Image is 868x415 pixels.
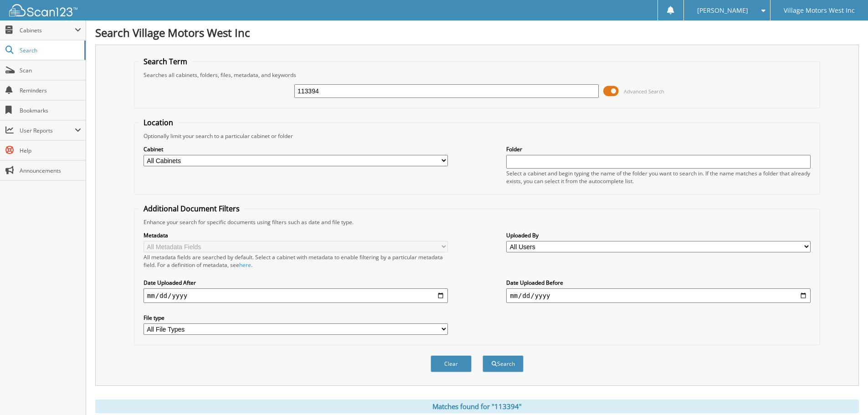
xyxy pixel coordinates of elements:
[144,253,448,269] div: All metadata fields are searched by default. Select a cabinet with metadata to enable filtering b...
[483,355,524,372] button: Search
[20,46,80,54] span: Search
[239,261,251,269] a: here
[144,279,448,287] label: Date Uploaded After
[20,107,81,114] span: Bookmarks
[139,218,815,226] div: Enhance your search for specific documents using filters such as date and file type.
[697,8,748,13] span: [PERSON_NAME]
[624,88,664,95] span: Advanced Search
[144,145,448,153] label: Cabinet
[139,71,815,79] div: Searches all cabinets, folders, files, metadata, and keywords
[144,314,448,322] label: File type
[95,25,859,40] h1: Search Village Motors West Inc
[139,132,815,140] div: Optionally limit your search to a particular cabinet or folder
[506,231,811,239] label: Uploaded By
[20,167,81,174] span: Announcements
[20,87,81,94] span: Reminders
[144,288,448,303] input: start
[20,67,81,74] span: Scan
[20,147,81,154] span: Help
[506,279,811,287] label: Date Uploaded Before
[139,118,178,128] legend: Location
[506,145,811,153] label: Folder
[95,400,859,413] div: Matches found for "113394"
[506,288,811,303] input: end
[9,4,77,16] img: scan123-logo-white.svg
[144,231,448,239] label: Metadata
[20,26,75,34] span: Cabinets
[431,355,472,372] button: Clear
[20,127,75,134] span: User Reports
[506,169,811,185] div: Select a cabinet and begin typing the name of the folder you want to search in. If the name match...
[139,56,192,67] legend: Search Term
[784,8,855,13] span: Village Motors West Inc
[139,204,244,214] legend: Additional Document Filters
